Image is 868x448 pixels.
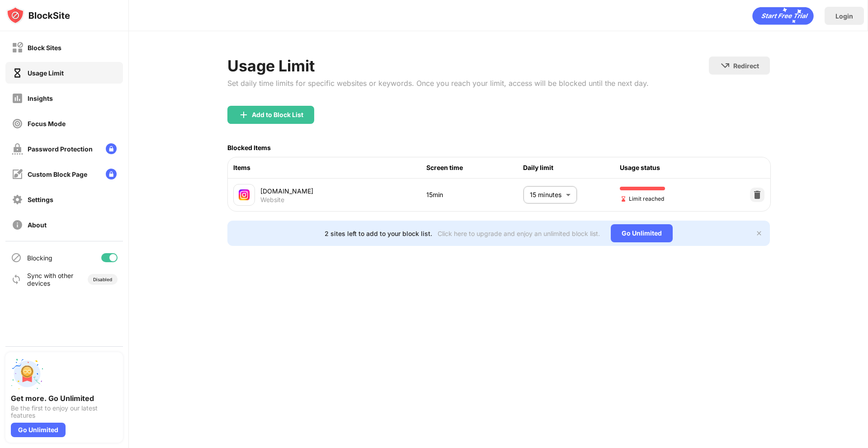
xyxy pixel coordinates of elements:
div: Go Unlimited [611,224,673,242]
div: Password Protection [28,145,93,153]
img: time-usage-on.svg [12,67,23,79]
img: customize-block-page-off.svg [12,169,23,180]
div: Usage status [620,163,717,173]
div: 2 sites left to add to your block list. [325,230,432,237]
div: [DOMAIN_NAME] [260,186,427,196]
div: Settings [28,196,53,203]
div: Click here to upgrade and enjoy an unlimited block list. [438,230,600,237]
img: favicons [239,189,250,200]
div: Disabled [93,277,112,282]
span: Limit reached [620,194,664,203]
div: Blocked Items [227,144,271,151]
div: Add to Block List [252,111,303,118]
img: block-off.svg [12,42,23,53]
img: push-unlimited.svg [11,358,43,390]
div: Website [260,196,284,204]
div: Usage Limit [28,69,64,77]
div: Login [835,12,853,20]
img: insights-off.svg [12,93,23,104]
img: hourglass-end.svg [620,195,627,203]
div: Sync with other devices [27,272,74,287]
div: Set daily time limits for specific websites or keywords. Once you reach your limit, access will b... [227,79,649,88]
div: Focus Mode [28,120,66,127]
p: 15 minutes [530,190,562,200]
img: x-button.svg [755,230,763,237]
img: sync-icon.svg [11,274,22,285]
div: Usage Limit [227,57,649,75]
div: Insights [28,94,53,102]
div: About [28,221,47,229]
div: Block Sites [28,44,61,52]
img: password-protection-off.svg [12,143,23,155]
img: lock-menu.svg [106,169,117,179]
div: animation [752,7,814,25]
img: about-off.svg [12,219,23,231]
div: Items [233,163,427,173]
div: Daily limit [523,163,620,173]
img: lock-menu.svg [106,143,117,154]
div: Custom Block Page [28,170,87,178]
div: Blocking [27,254,52,262]
div: Go Unlimited [11,423,66,437]
img: blocking-icon.svg [11,252,22,263]
div: Get more. Go Unlimited [11,394,118,403]
div: Be the first to enjoy our latest features [11,405,118,419]
div: 15min [426,190,523,200]
img: settings-off.svg [12,194,23,205]
img: focus-off.svg [12,118,23,129]
img: logo-blocksite.svg [6,6,70,24]
div: Redirect [733,62,759,70]
div: Screen time [426,163,523,173]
